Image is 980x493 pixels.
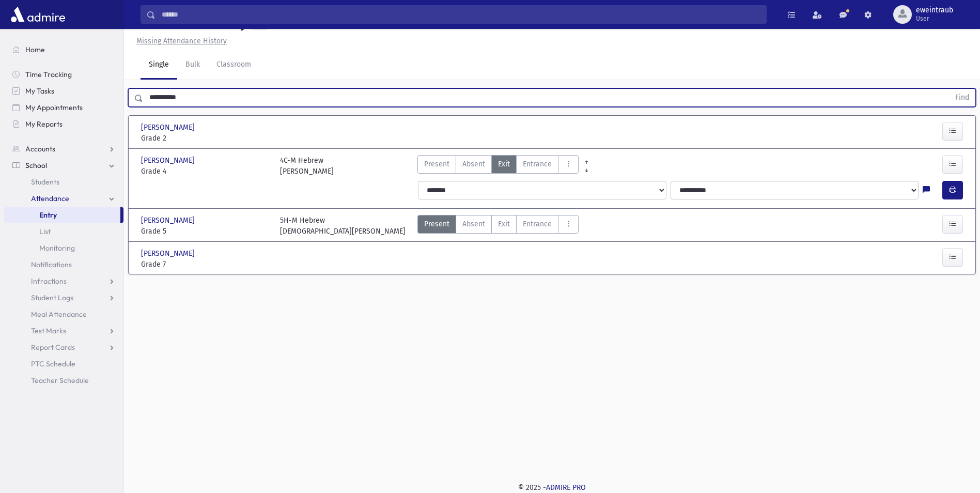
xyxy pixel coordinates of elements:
[462,219,485,229] span: Absent
[4,339,123,356] a: Report Cards
[4,99,123,116] a: My Appointments
[25,119,63,129] span: My Reports
[462,159,485,170] span: Absent
[208,51,259,80] a: Classroom
[141,215,197,226] span: [PERSON_NAME]
[424,219,449,229] span: Present
[136,37,227,45] u: Missing Attendance History
[141,482,963,493] div: © 2025 -
[39,227,51,236] span: List
[31,376,89,385] span: Teacher Schedule
[4,223,123,240] a: List
[4,306,123,322] a: Meal Attendance
[4,356,123,372] a: PTC Schedule
[132,37,227,45] a: Missing Attendance History
[25,144,55,153] span: Accounts
[25,86,54,96] span: My Tasks
[4,372,123,389] a: Teacher Schedule
[31,326,66,335] span: Test Marks
[31,359,75,368] span: PTC Schedule
[4,322,123,339] a: Test Marks
[31,276,67,286] span: Infractions
[25,161,47,170] span: School
[25,70,72,79] span: Time Tracking
[4,157,123,174] a: School
[4,174,123,190] a: Students
[141,248,197,259] span: [PERSON_NAME]
[25,103,83,112] span: My Appointments
[141,166,270,177] span: Grade 4
[141,133,270,144] span: Grade 2
[4,207,120,223] a: Entry
[417,215,579,237] div: AttTypes
[4,190,123,207] a: Attendance
[4,141,123,157] a: Accounts
[916,6,953,14] span: eweintraub
[141,122,197,133] span: [PERSON_NAME]
[424,159,449,170] span: Present
[31,343,75,352] span: Report Cards
[4,256,123,273] a: Notifications
[498,159,510,170] span: Exit
[4,41,123,58] a: Home
[916,14,953,23] span: User
[4,83,123,99] a: My Tasks
[949,89,975,106] button: Find
[523,219,552,229] span: Entrance
[417,155,579,177] div: AttTypes
[31,177,59,187] span: Students
[31,293,73,302] span: Student Logs
[141,226,270,237] span: Grade 5
[31,260,72,269] span: Notifications
[4,240,123,256] a: Monitoring
[31,194,69,203] span: Attendance
[4,273,123,289] a: Infractions
[39,243,75,253] span: Monitoring
[155,5,766,24] input: Search
[4,289,123,306] a: Student Logs
[498,219,510,229] span: Exit
[4,116,123,132] a: My Reports
[141,51,177,80] a: Single
[31,310,87,319] span: Meal Attendance
[280,215,406,237] div: 5H-M Hebrew [DEMOGRAPHIC_DATA][PERSON_NAME]
[280,155,334,177] div: 4C-M Hebrew [PERSON_NAME]
[8,4,68,25] img: AdmirePro
[523,159,552,170] span: Entrance
[39,210,57,220] span: Entry
[141,259,270,270] span: Grade 7
[4,66,123,83] a: Time Tracking
[177,51,208,80] a: Bulk
[141,155,197,166] span: [PERSON_NAME]
[25,45,45,54] span: Home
